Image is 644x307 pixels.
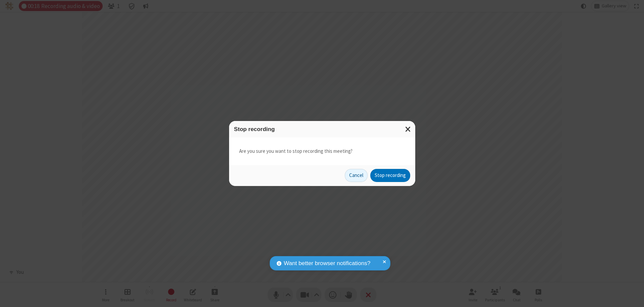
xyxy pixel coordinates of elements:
button: Close modal [401,121,415,137]
h3: Stop recording [234,126,410,132]
button: Stop recording [370,169,410,182]
span: Want better browser notifications? [284,259,370,268]
button: Cancel [345,169,368,182]
div: Are you sure you want to stop recording this meeting? [229,137,415,165]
